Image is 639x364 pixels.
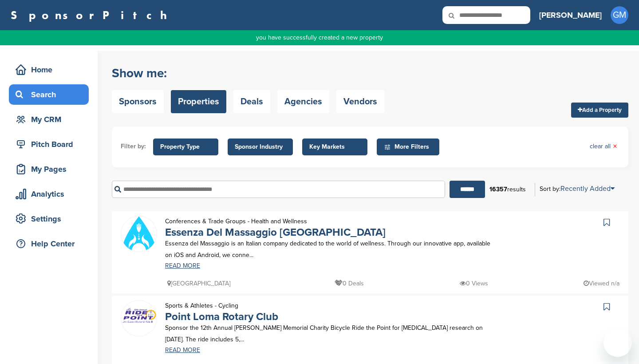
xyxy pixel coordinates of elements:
[9,84,89,105] a: Search
[13,186,89,202] div: Analytics
[309,142,360,152] span: Key Markets
[11,9,173,21] a: SponsorPitch
[460,278,488,289] p: 0 Views
[121,142,146,151] li: Filter by:
[165,347,495,353] a: READ MORE
[165,263,495,269] a: READ MORE
[165,310,278,323] a: Point Loma Rotary Club
[13,62,89,78] div: Home
[165,226,386,239] a: Essenza Del Massaggio [GEOGRAPHIC_DATA]
[13,211,89,227] div: Settings
[9,109,89,130] a: My CRM
[9,134,89,154] a: Pitch Board
[165,300,278,311] p: Sports & Athletes - Cycling
[9,59,89,80] a: Home
[611,6,628,24] span: GM
[165,322,495,344] p: Sponsor the 12th Annual [PERSON_NAME] Memorial Charity Bicycle Ride the Point for [MEDICAL_DATA] ...
[13,111,89,127] div: My CRM
[9,233,89,254] a: Help Center
[335,278,364,289] p: 0 Deals
[112,65,384,81] h2: Show me:
[165,216,386,227] p: Conferences & Trade Groups - Health and Wellness
[112,90,164,113] a: Sponsors
[13,136,89,152] div: Pitch Board
[235,142,286,152] span: Sponsor Industry
[121,216,157,292] img: 203e64a3 1d4d 4140 ac68 382a8122aa68
[485,182,530,197] div: results
[233,90,270,113] a: Deals
[603,328,632,357] iframe: Pulsante per aprire la finestra di messaggistica
[9,209,89,229] a: Settings
[384,142,435,152] span: More Filters
[13,236,89,252] div: Help Center
[571,103,628,118] a: Add a Property
[171,90,226,113] a: Properties
[13,87,89,103] div: Search
[121,307,157,324] img: Ridethepoint 2025 logo
[489,186,507,193] b: 16357
[539,9,602,21] h3: [PERSON_NAME]
[277,90,329,113] a: Agencies
[539,5,602,25] a: [PERSON_NAME]
[540,185,615,192] div: Sort by:
[584,278,619,289] p: Viewed n/a
[336,90,384,113] a: Vendors
[590,142,617,151] a: clear all×
[167,278,230,289] p: [GEOGRAPHIC_DATA]
[9,184,89,204] a: Analytics
[613,142,617,151] span: ×
[165,238,495,260] p: Essenza del Massaggio is an Italian company dedicated to the world of wellness. Through our innov...
[9,159,89,179] a: My Pages
[160,142,211,152] span: Property Type
[560,184,615,193] a: Recently Added
[13,161,89,177] div: My Pages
